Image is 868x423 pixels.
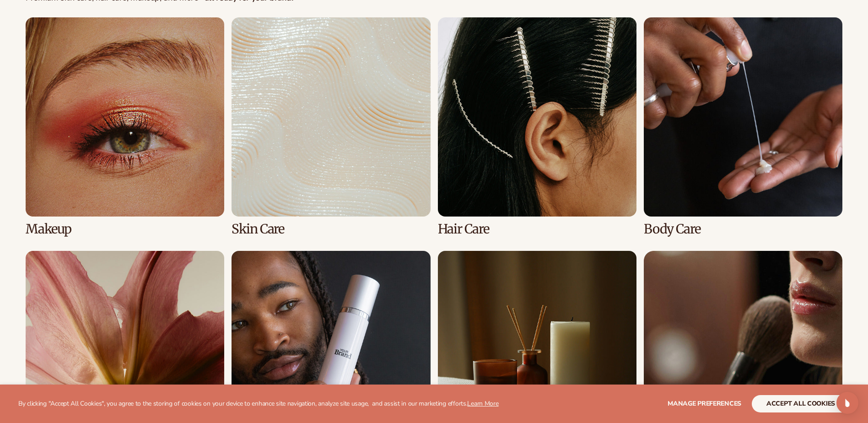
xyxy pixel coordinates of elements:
[752,395,850,412] button: accept all cookies
[644,17,842,236] div: 4 / 8
[232,222,430,236] h3: Skin Care
[26,17,224,236] div: 1 / 8
[644,222,842,236] h3: Body Care
[438,222,636,236] h3: Hair Care
[836,392,858,414] div: Open Intercom Messenger
[26,222,224,236] h3: Makeup
[467,399,498,408] a: Learn More
[668,395,741,412] button: Manage preferences
[438,17,636,236] div: 3 / 8
[232,17,430,236] div: 2 / 8
[668,399,741,408] span: Manage preferences
[18,400,499,408] p: By clicking "Accept All Cookies", you agree to the storing of cookies on your device to enhance s...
